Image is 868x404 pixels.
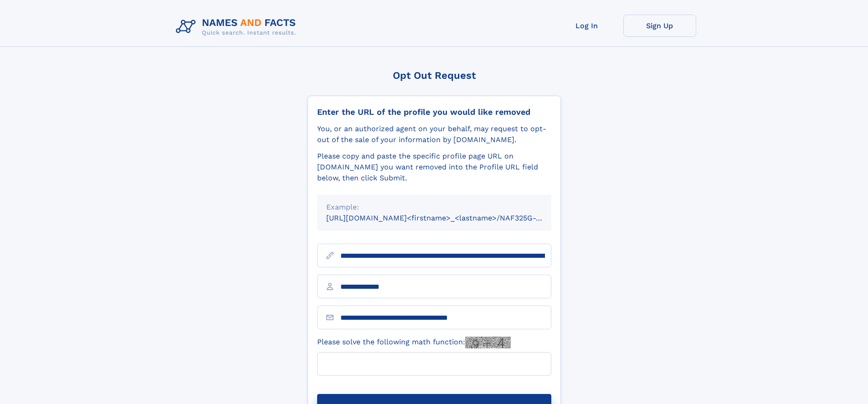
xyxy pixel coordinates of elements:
[326,202,542,213] div: Example:
[317,151,551,184] div: Please copy and paste the specific profile page URL on [DOMAIN_NAME] you want removed into the Pr...
[308,70,561,81] div: Opt Out Request
[317,123,551,145] div: You, or an authorized agent on your behalf, may request to opt-out of the sale of your informatio...
[317,337,511,348] label: Please solve the following math function:
[172,15,303,39] img: Logo Names and Facts
[623,15,696,37] a: Sign Up
[550,15,623,37] a: Log In
[326,214,569,222] small: [URL][DOMAIN_NAME]<firstname>_<lastname>/NAF325G-xxxxxxxx
[317,107,551,117] div: Enter the URL of the profile you would like removed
